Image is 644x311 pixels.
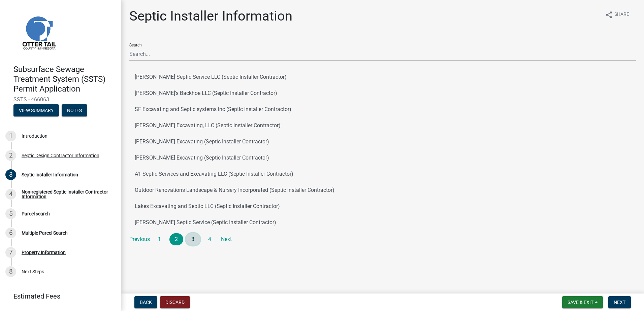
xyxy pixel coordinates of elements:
[129,69,636,85] button: [PERSON_NAME] Septic Service LLC (Septic Installer Contractor)
[22,231,68,235] div: Multiple Parcel Search
[13,7,64,58] img: Otter Tail County, Minnesota
[5,189,16,200] div: 4
[129,214,636,231] button: [PERSON_NAME] Septic Service (Septic Installer Contractor)
[129,85,636,101] button: [PERSON_NAME]'s Backhoe LLC (Septic Installer Contractor)
[129,166,636,182] button: A1 Septic Services and Excavating LLC (Septic Installer Contractor)
[614,300,625,305] span: Next
[129,233,150,245] a: Previous
[5,150,16,161] div: 2
[129,8,292,24] h1: Septic Installer Information
[140,300,152,305] span: Back
[605,11,613,19] i: share
[22,134,47,138] div: Introduction
[169,233,184,245] a: 2
[22,189,110,199] div: Non-registered Septic Installer Contractor Information
[5,208,16,219] div: 5
[129,47,636,61] input: Search...
[5,131,16,141] div: 1
[614,11,629,19] span: Share
[5,169,16,180] div: 3
[562,296,603,308] button: Save & Exit
[219,233,233,245] a: Next
[134,296,157,308] button: Back
[13,104,59,116] button: View Summary
[13,96,108,103] span: SSTS - 466063
[568,300,593,305] span: Save & Exit
[5,247,16,258] div: 7
[186,233,200,245] a: 3
[62,108,87,114] wm-modal-confirm: Notes
[129,150,636,166] button: [PERSON_NAME] Excavating (Septic Installer Contractor)
[13,65,116,94] h4: Subsurface Sewage Treatment System (SSTS) Permit Application
[5,289,110,303] a: Estimated Fees
[129,182,636,198] button: Outdoor Renovations Landscape & Nursery Incorporated (Septic Installer Contractor)
[129,198,636,214] button: Lakes Excavating and Septic LLC (Septic Installer Contractor)
[153,233,167,245] a: 1
[62,104,87,116] button: Notes
[203,233,217,245] a: 4
[5,266,16,277] div: 8
[22,211,50,216] div: Parcel search
[22,250,66,255] div: Property Information
[129,117,636,134] button: [PERSON_NAME] Excavating, LLC (Septic Installer Contractor)
[129,134,636,150] button: [PERSON_NAME] Excavating (Septic Installer Contractor)
[5,228,16,238] div: 6
[160,296,190,308] button: Discard
[22,172,78,177] div: Septic Installer Information
[129,101,636,117] button: SF Excavating and Septic systems inc (Septic Installer Contractor)
[608,296,631,308] button: Next
[600,8,635,21] button: shareShare
[13,108,59,114] wm-modal-confirm: Summary
[22,153,99,158] div: Septic Design Contractor Information
[129,233,636,245] nav: Page navigation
